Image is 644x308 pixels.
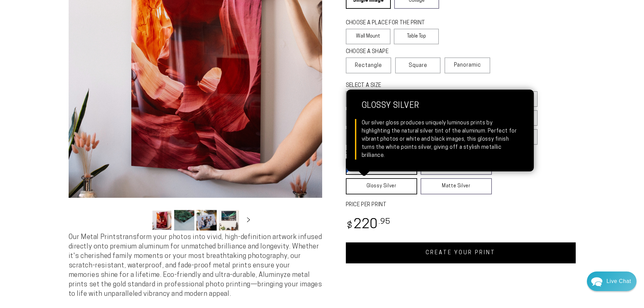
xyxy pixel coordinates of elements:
[346,149,476,157] legend: SELECT A FINISH
[196,210,217,231] button: Load image 3 in gallery view
[587,271,637,291] div: Chat widget toggle
[362,119,519,160] div: Our silver gloss produces uniquely luminous prints by highlighting the natural silver tint of the...
[346,29,391,44] label: Wall Mount
[409,62,427,70] span: Square
[454,63,481,68] span: Panoramic
[69,234,322,298] span: Our Metal Prints transform your photos into vivid, high-definition artwork infused directly onto ...
[346,91,382,107] label: 5x7
[346,19,433,27] legend: CHOOSE A PLACE FOR THE PRINT
[219,210,239,231] button: Load image 4 in gallery view
[347,221,353,231] span: $
[421,178,492,194] a: Matte Silver
[135,213,150,228] button: Slide left
[346,129,382,145] label: 20x40
[152,210,172,231] button: Load image 1 in gallery view
[346,178,417,194] a: Glossy Silver
[394,29,439,44] label: Table Top
[362,101,519,119] strong: Glossy Silver
[346,159,417,175] a: Glossy White
[346,218,391,232] bdi: 220
[606,271,631,291] div: Contact Us Directly
[346,110,382,126] label: 10x20
[174,210,194,231] button: Load image 2 in gallery view
[355,62,382,70] span: Rectangle
[379,218,391,226] sup: .95
[241,213,256,228] button: Slide right
[346,242,576,263] a: CREATE YOUR PRINT
[346,201,576,209] label: PRICE PER PRINT
[346,82,481,90] legend: SELECT A SIZE
[346,48,434,56] legend: CHOOSE A SHAPE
